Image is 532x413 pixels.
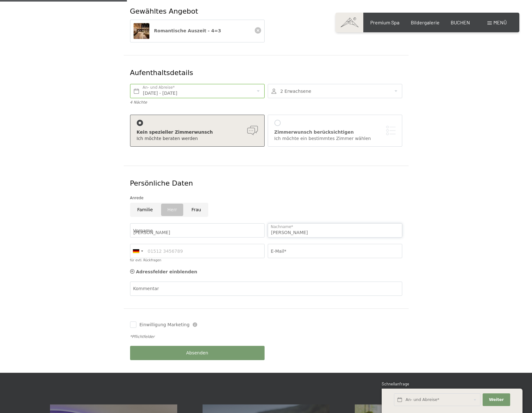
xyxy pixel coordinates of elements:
span: Adressfelder einblenden [136,269,197,274]
div: Germany (Deutschland): +49 [130,244,145,258]
div: Kein spezieller Zimmerwunsch [137,129,258,136]
a: BUCHEN [451,19,470,25]
div: 4 Nächte [130,100,265,105]
div: *Pflichtfelder [130,334,402,340]
span: Menü [493,19,507,25]
span: Einwilligung Marketing [140,322,190,328]
div: Ich möchte ein bestimmtes Zimmer wählen [274,136,396,142]
div: Persönliche Daten [130,179,402,188]
span: Absenden [186,350,208,356]
button: Weiter [483,393,510,406]
div: Anrede [130,195,402,201]
button: Absenden [130,346,265,360]
input: 01512 3456789 [130,244,265,258]
span: Schnellanfrage [382,381,409,386]
span: Romantische Auszeit - 4=3 [154,28,221,33]
div: Gewähltes Angebot [130,7,402,16]
div: Aufenthaltsdetails [130,68,356,78]
img: Romantische Auszeit - 4=3 [134,23,149,39]
label: für evtl. Rückfragen [130,258,161,262]
div: Ich möchte beraten werden [137,136,258,142]
div: Zimmerwunsch berücksichtigen [274,129,396,136]
a: Bildergalerie [411,19,440,25]
a: Premium Spa [370,19,399,25]
span: Weiter [489,397,504,403]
